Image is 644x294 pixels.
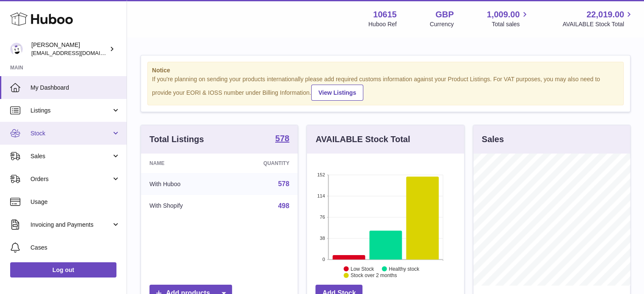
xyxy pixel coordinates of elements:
div: Huboo Ref [368,20,397,28]
span: Stock [30,129,111,137]
span: AVAILABLE Stock Total [562,20,634,28]
span: Invoicing and Payments [30,221,111,229]
strong: GBP [435,9,453,20]
span: Cases [30,244,120,252]
span: Sales [30,152,111,160]
img: fulfillment@fable.com [10,43,23,55]
span: Usage [30,198,120,206]
span: Total sales [492,20,529,28]
div: [PERSON_NAME] [31,41,108,57]
a: 22,019.00 AVAILABLE Stock Total [562,9,634,28]
strong: 10615 [373,9,397,20]
span: 22,019.00 [586,9,624,20]
span: Orders [30,175,111,183]
span: Listings [30,107,111,115]
span: 1,009.00 [487,9,520,20]
span: My Dashboard [30,84,120,92]
a: 1,009.00 Total sales [487,9,530,28]
div: Currency [430,20,454,28]
span: [EMAIL_ADDRESS][DOMAIN_NAME] [31,49,124,56]
a: Log out [10,262,116,278]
